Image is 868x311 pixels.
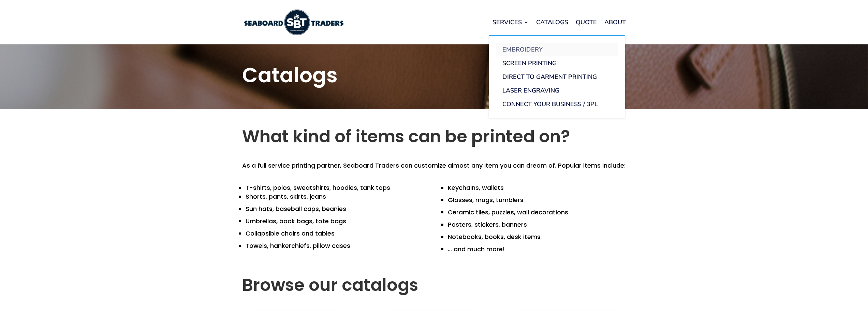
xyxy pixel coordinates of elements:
[246,201,424,213] li: Sun hats, baseball caps, beanies
[448,192,626,204] li: Glasses, mugs, tumblers
[246,226,424,238] li: Collapsible chairs and tables
[492,9,529,35] a: Services
[242,275,626,299] h2: Browse our catalogs
[242,161,626,171] p: As a full service printing partner, Seaboard Traders can customize almost any item you can dream ...
[448,229,626,241] li: Notebooks, books, desk items
[496,70,618,84] a: Direct to Garment Printing
[246,213,424,226] li: Umbrellas, book bags, tote bags
[246,192,424,201] li: Shorts, pants, skirts, jeans
[604,9,626,35] a: About
[496,56,618,70] a: Screen Printing
[448,241,626,254] li: … and much more!
[536,9,568,35] a: Catalogs
[448,204,626,217] li: Ceramic tiles, puzzles, wall decorations
[242,126,626,150] h2: What kind of items can be printed on?
[242,65,626,89] h1: Catalogs
[496,84,618,97] a: Laser Engraving
[496,43,618,56] a: Embroidery
[246,238,424,250] li: Towels, hankerchiefs, pillow cases
[496,97,618,111] a: Connect Your Business / 3PL
[448,217,626,229] li: Posters, stickers, banners
[576,9,597,35] a: Quote
[246,180,424,192] li: T-shirts, polos, sweatshirts, hoodies, tank tops
[448,180,626,192] li: Keychains, wallets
